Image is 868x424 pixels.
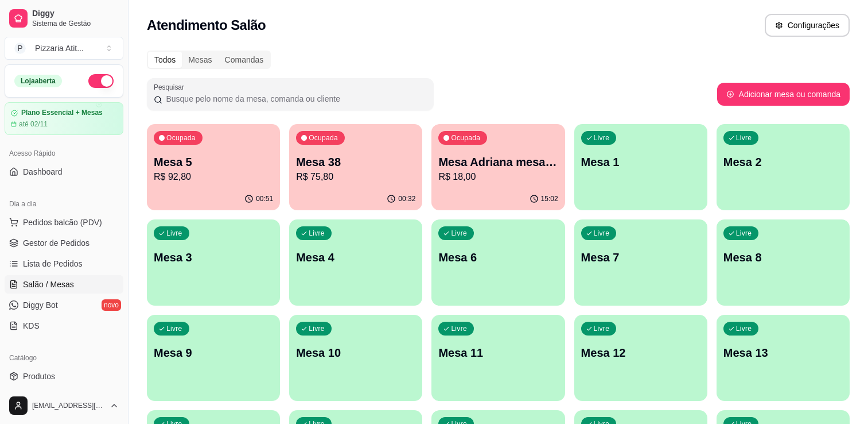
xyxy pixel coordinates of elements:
a: Gestor de Pedidos [5,234,123,252]
div: Pizzaria Atit ... [35,43,84,54]
p: Livre [594,229,610,238]
button: LivreMesa 13 [717,315,850,401]
div: Comandas [219,52,270,68]
div: Acesso Rápido [5,144,123,163]
span: Sistema de Gestão [32,19,119,28]
button: LivreMesa 6 [431,219,565,306]
p: Livre [309,324,325,333]
p: Mesa 4 [296,249,415,265]
span: Gestor de Pedidos [23,237,89,249]
p: Mesa 5 [154,154,273,170]
button: LivreMesa 9 [147,315,280,401]
span: Salão / Mesas [23,279,74,290]
button: LivreMesa 12 [574,315,707,401]
div: Todos [148,52,182,68]
button: Configurações [765,14,850,37]
a: KDS [5,317,123,335]
p: 15:02 [541,194,558,203]
a: Plano Essencial + Mesasaté 02/11 [5,102,123,135]
a: Produtos [5,367,123,386]
a: Salão / Mesas [5,275,123,294]
span: Produtos [23,371,55,382]
button: OcupadaMesa 5R$ 92,8000:51 [147,124,280,210]
button: LivreMesa 2 [717,124,850,210]
p: Livre [451,229,467,238]
button: OcupadaMesa 38R$ 75,8000:32 [289,124,422,210]
span: Dashboard [23,166,63,178]
button: Adicionar mesa ou comanda [717,83,850,106]
span: Lista de Pedidos [23,258,83,269]
button: LivreMesa 7 [574,219,707,306]
span: P [14,43,26,54]
button: LivreMesa 3 [147,219,280,306]
div: Catálogo [5,349,123,367]
button: Select a team [5,37,123,60]
a: Diggy Botnovo [5,296,123,314]
p: R$ 92,80 [154,170,273,184]
p: Mesa Adriana mesa 15 [438,154,558,170]
button: [EMAIL_ADDRESS][DOMAIN_NAME] [5,392,123,419]
h2: Atendimento Salão [147,16,266,34]
span: Diggy [32,9,119,19]
p: Mesa 11 [438,345,558,361]
a: Lista de Pedidos [5,255,123,273]
article: até 02/11 [19,120,48,129]
span: KDS [23,320,40,332]
p: Mesa 9 [154,345,273,361]
p: Livre [166,229,182,238]
p: Ocupada [166,133,196,142]
p: Ocupada [309,133,338,142]
article: Plano Essencial + Mesas [21,109,103,117]
input: Pesquisar [162,93,427,105]
div: Dia a dia [5,195,123,213]
p: Livre [166,324,182,333]
p: Mesa 1 [581,154,700,170]
span: [EMAIL_ADDRESS][DOMAIN_NAME] [32,401,105,410]
a: DiggySistema de Gestão [5,5,123,32]
p: Mesa 8 [723,249,843,265]
p: Mesa 6 [438,249,558,265]
button: LivreMesa 11 [431,315,565,401]
button: LivreMesa 1 [574,124,707,210]
span: Pedidos balcão (PDV) [23,217,102,228]
button: Pedidos balcão (PDV) [5,213,123,232]
p: Livre [594,133,610,142]
p: Livre [736,229,752,238]
label: Pesquisar [154,82,188,92]
p: Mesa 3 [154,249,273,265]
p: 00:51 [256,194,273,203]
p: 00:32 [398,194,415,203]
button: OcupadaMesa Adriana mesa 15R$ 18,0015:02 [431,124,565,210]
p: Ocupada [451,133,480,142]
p: Livre [736,324,752,333]
button: LivreMesa 10 [289,315,422,401]
div: Loja aberta [14,75,62,87]
p: Livre [451,324,467,333]
p: Mesa 13 [723,345,843,361]
div: Mesas [182,52,218,68]
button: LivreMesa 4 [289,219,422,306]
button: LivreMesa 8 [717,219,850,306]
p: Mesa 10 [296,345,415,361]
p: R$ 18,00 [438,170,558,184]
p: Mesa 38 [296,154,415,170]
span: Diggy Bot [23,299,58,311]
p: Livre [309,229,325,238]
p: Mesa 7 [581,249,700,265]
p: Mesa 2 [723,154,843,170]
button: Alterar Status [88,74,114,88]
p: Livre [594,324,610,333]
p: Livre [736,133,752,142]
p: Mesa 12 [581,345,700,361]
a: Dashboard [5,163,123,181]
p: R$ 75,80 [296,170,415,184]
